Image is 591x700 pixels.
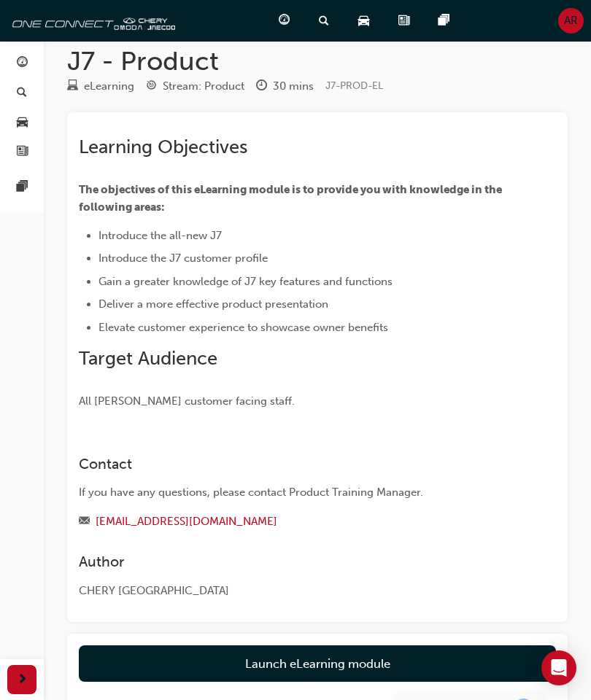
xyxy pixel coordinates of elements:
[96,515,277,528] a: [EMAIL_ADDRESS][DOMAIN_NAME]
[79,484,553,501] div: If you have any questions, please contact Product Training Manager.
[98,229,222,242] span: Introduce the all-new J7
[387,6,427,36] a: news-icon
[427,6,467,36] a: pages-icon
[79,516,90,529] span: email-icon
[347,6,387,36] a: car-icon
[7,6,175,35] img: oneconnect
[79,136,247,158] span: Learning Objectives
[319,12,329,30] span: search-icon
[146,77,244,96] div: Stream
[279,12,290,30] span: guage-icon
[79,583,553,599] div: CHERY [GEOGRAPHIC_DATA]
[267,6,307,36] a: guage-icon
[17,116,28,129] span: car-icon
[67,77,134,96] div: Type
[98,252,268,265] span: Introduce the J7 customer profile
[84,78,134,95] div: eLearning
[79,513,553,531] div: Email
[358,12,369,30] span: car-icon
[273,78,314,95] div: 30 mins
[98,297,328,311] span: Deliver a more effective product presentation
[79,347,217,370] span: Target Audience
[307,6,347,36] a: search-icon
[17,671,28,689] span: next-icon
[98,275,393,288] span: Gain a greater knowledge of J7 key features and functions
[558,8,584,34] button: AR
[564,12,578,29] span: AR
[79,394,295,408] span: All [PERSON_NAME] customer facing staff.
[98,321,388,334] span: Elevate customer experience to showcase owner benefits
[325,79,383,92] span: Learning resource code
[398,12,409,30] span: news-icon
[79,553,553,570] h3: Author
[79,645,556,682] a: Launch eLearning module
[67,80,78,93] span: learningResourceType_ELEARNING-icon
[541,650,576,685] div: Open Intercom Messenger
[17,146,28,159] span: news-icon
[79,456,553,472] h3: Contact
[439,12,449,30] span: pages-icon
[17,87,27,100] span: search-icon
[146,80,157,93] span: target-icon
[163,78,244,95] div: Stream: Product
[67,45,568,77] h1: J7 - Product
[256,77,314,96] div: Duration
[79,183,504,214] span: The objectives of this eLearning module is to provide you with knowledge in the following areas:
[256,80,267,93] span: clock-icon
[17,181,28,194] span: pages-icon
[17,57,28,70] span: guage-icon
